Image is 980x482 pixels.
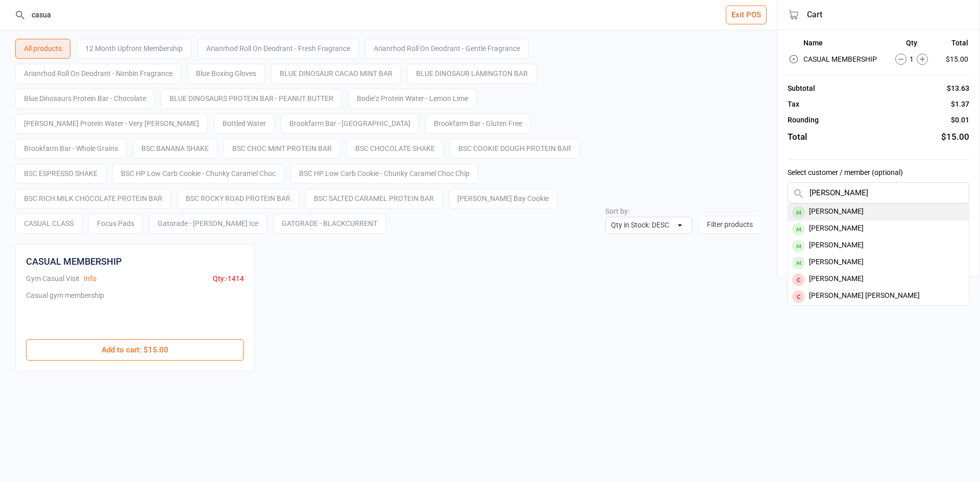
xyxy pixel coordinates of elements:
label: Select customer / member (optional) [788,167,969,178]
div: BSC HP Low Carb Cookie - Chunky Caramel Choc [112,164,284,184]
div: $15.00 [941,131,969,144]
td: CASUAL MEMBERSHIP [803,52,885,66]
div: BSC COOKIE DOUGH PROTEIN BAR [450,139,580,159]
div: BSC ROCKY ROAD PROTEIN BAR [177,189,299,209]
div: Bottled Water [214,114,275,134]
div: [PERSON_NAME] [788,238,969,255]
th: Total [938,39,968,51]
button: Exit POS [726,6,767,24]
div: BSC CHOCOLATE SHAKE [347,139,444,159]
div: Rounding [788,115,819,125]
div: Gym Casual Visit [26,273,80,284]
div: BSC SALTED CARAMEL PROTEIN BAR [305,189,443,209]
div: BSC CHOC MINT PROTEIN BAR [224,139,340,159]
label: Sort by: [605,207,629,215]
div: Tax [788,99,799,110]
th: Name [803,39,885,51]
div: Qty: -1414 [213,273,244,284]
div: BLUE DINOSAURS PROTEIN BAR - PEANUT BUTTER [161,89,342,109]
div: CASUAL MEMBERSHIP [26,255,121,268]
div: [PERSON_NAME] [788,271,969,288]
div: All products [15,39,70,59]
div: [PERSON_NAME] Bay Cookie [449,189,557,209]
div: [PERSON_NAME] Protein Water - Very [PERSON_NAME] [15,114,208,134]
div: Brookfarm Bar - Whole Grains [15,139,127,159]
button: Filter products [698,216,762,234]
div: $13.63 [947,83,969,94]
div: BSC BANANA SHAKE [133,139,217,159]
div: 1 [886,54,937,65]
th: Qty [886,39,937,51]
div: BLUE DINOSAUR CACAO MINT BAR [271,64,401,84]
div: Blue Dinosaurs Protein Bar - Chocolate [15,89,155,109]
div: $1.37 [951,99,969,110]
div: Bodie'z Protein Water - Lemon Lime [348,89,477,109]
div: CASUAL CLASS [15,214,82,234]
div: Arianrhod Roll On Deodrant - Gentle Fragrance [365,39,529,59]
div: [PERSON_NAME] [PERSON_NAME] [788,288,969,305]
input: Search by name or scan member number [788,182,969,204]
div: BSC ESPRESSO SHAKE [15,164,106,184]
div: Arianrhod Roll On Deodrant - Nimbin Fragrance [15,64,181,84]
div: 12 Month Upfront Membership [77,39,191,59]
td: $15.00 [938,52,968,66]
div: Arianrhod Roll On Deodrant - Fresh Fragrance [198,39,359,59]
div: [PERSON_NAME] [788,204,969,221]
div: BSC RICH MILK CHOCOLATE PROTEIN BAR [15,189,171,209]
div: Brookfarm Bar - Gluten Free [425,114,531,134]
div: BLUE DINOSAUR LAMINGTON BAR [407,64,536,84]
div: Casual gym membership [26,290,104,329]
div: Total [788,131,807,144]
button: Info [84,273,96,284]
button: Add to cart: $15.00 [26,339,244,361]
div: BSC HP Low Carb Cookie - Chunky Caramel Choc Chip [290,164,478,184]
div: Brookfarm Bar - [GEOGRAPHIC_DATA] [281,114,419,134]
div: Blue Boxing Gloves [187,64,265,84]
div: [PERSON_NAME] [788,221,969,238]
div: Focus Pads [88,214,143,234]
div: GATORADE - BLACKCURRENT [273,214,386,234]
div: $0.01 [951,115,969,125]
div: [PERSON_NAME] [788,255,969,271]
div: Subtotal [788,83,815,94]
div: Gatorade - [PERSON_NAME] Ice [149,214,267,234]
